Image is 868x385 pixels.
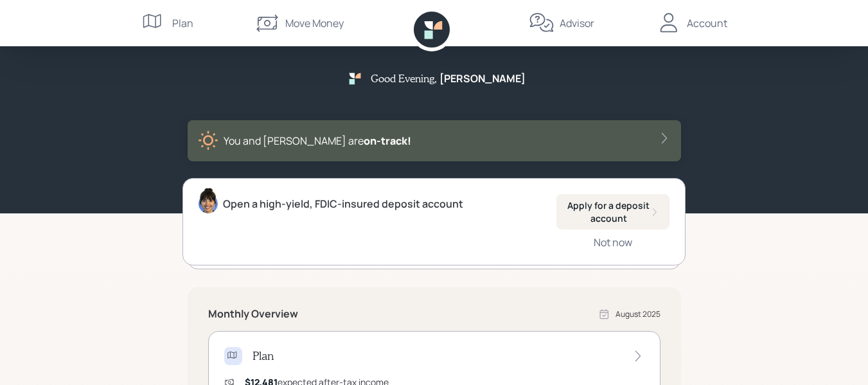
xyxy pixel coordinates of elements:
button: Apply for a deposit account [556,194,669,229]
span: on‑track! [364,134,411,148]
div: Plan [172,15,193,31]
h5: Monthly Overview [208,308,298,320]
div: Account [687,15,727,31]
div: You and [PERSON_NAME] are [224,133,411,148]
div: Open a high-yield, FDIC-insured deposit account [223,196,463,211]
h4: Plan [252,349,274,363]
div: Not now [594,235,632,249]
h5: [PERSON_NAME] [439,73,526,85]
div: August 2025 [616,309,660,320]
div: Apply for a deposit account [567,199,659,224]
h5: Good Evening , [371,72,437,84]
div: Advisor [560,15,594,31]
img: sunny-XHVQM73Q.digested.png [198,130,218,151]
img: treva-nostdahl-headshot.png [199,188,218,213]
div: Move Money [285,15,344,31]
